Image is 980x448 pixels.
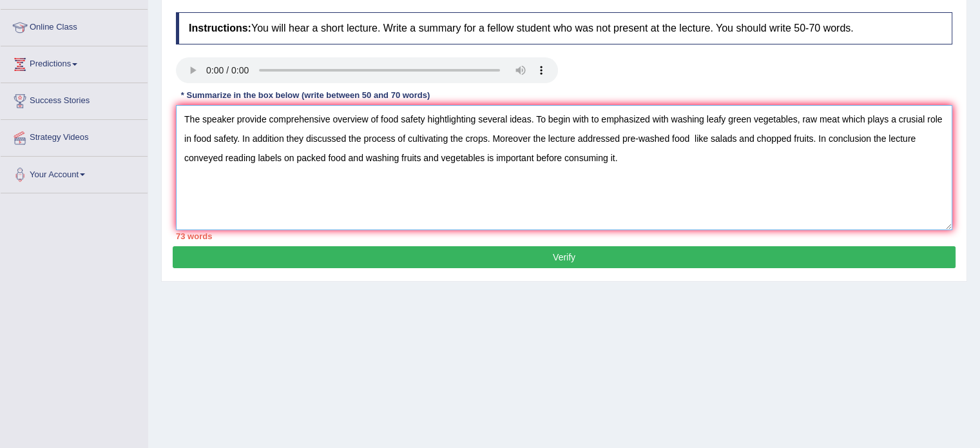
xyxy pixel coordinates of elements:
[1,157,148,189] a: Your Account
[176,90,435,102] div: * Summarize in the box below (write between 50 and 70 words)
[1,46,148,79] a: Predictions
[189,23,251,34] b: Instructions:
[176,12,952,44] h4: You will hear a short lecture. Write a summary for a fellow student who was not present at the le...
[1,83,148,115] a: Success Stories
[1,10,148,42] a: Online Class
[176,230,952,242] div: 73 words
[173,246,956,268] button: Verify
[1,120,148,152] a: Strategy Videos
